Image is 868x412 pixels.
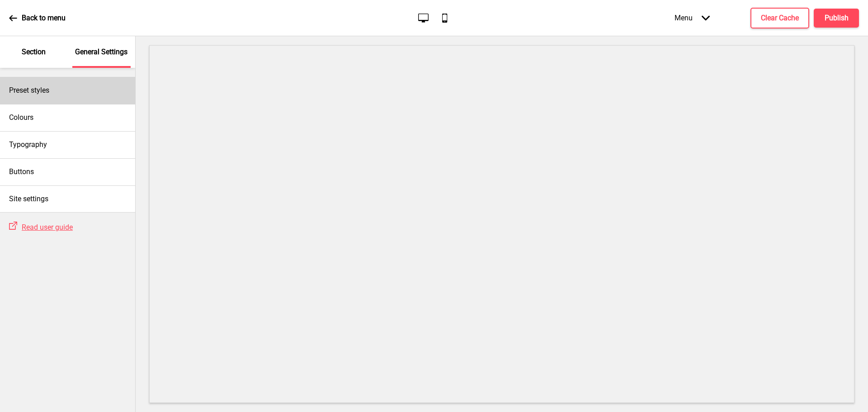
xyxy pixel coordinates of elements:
button: Clear Cache [750,8,809,28]
h4: Clear Cache [761,13,799,23]
p: Back to menu [22,13,66,23]
a: Back to menu [9,6,66,30]
button: Publish [814,9,859,28]
span: Read user guide [22,223,73,232]
p: General Settings [75,47,127,57]
h4: Site settings [9,194,48,204]
a: Read user guide [17,223,73,232]
div: Menu [665,5,719,31]
h4: Publish [825,13,849,23]
p: Section [22,47,46,57]
h4: Buttons [9,167,34,177]
h4: Colours [9,113,33,123]
h4: Typography [9,140,47,150]
h4: Preset styles [9,85,49,95]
